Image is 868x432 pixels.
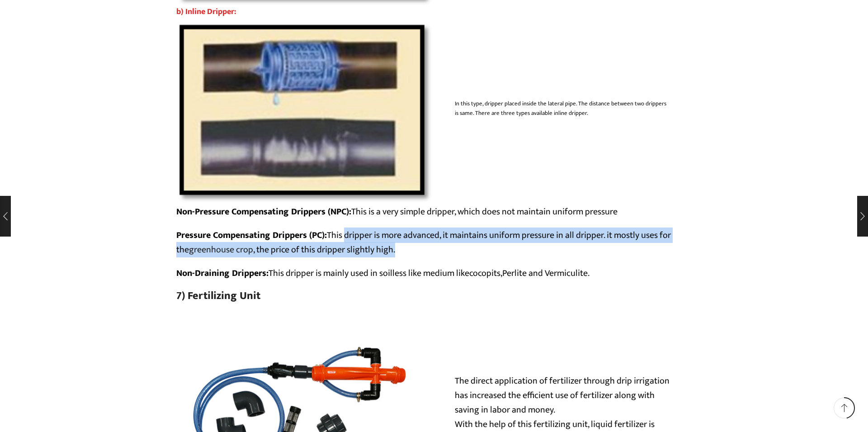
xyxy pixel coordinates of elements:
a: greenhouse crop [189,242,253,257]
p: This is a very simple dripper, which does not maintain uniform pressure [176,204,692,219]
p: This dripper is more advanced, it maintains uniform pressure in all dripper. it mostly uses for t... [176,228,692,257]
strong: Non-Pressure Compensating Drippers (NPC): [176,204,351,219]
h4: b) Inline Dripper: [176,7,692,17]
strong: Pressure Compensating Drippers (PC): [176,228,327,243]
a: 7) Fertilizing Unit [176,287,260,305]
p: In this type, dripper placed inside the lateral pipe. The distance between two drippers is same. ... [455,99,671,118]
p: This dripper is mainly used in soilless like medium likecocopits,Perlite and Vermiculite. [176,266,692,280]
strong: Non-Draining Drippers: [176,266,269,281]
